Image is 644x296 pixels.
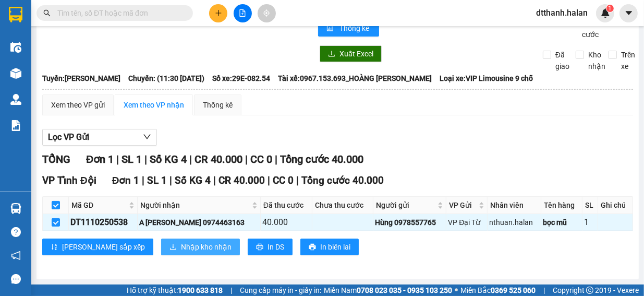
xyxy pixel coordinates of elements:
[584,49,610,72] span: Kho nhận
[69,214,138,231] td: DT1110250538
[488,197,541,214] th: Nhân viên
[48,131,89,144] span: Lọc VP Gửi
[42,174,96,186] span: VP Tỉnh Đội
[598,197,633,214] th: Ghi chú
[324,285,452,296] span: Miền Nam
[328,50,335,58] span: download
[619,4,638,22] button: caret-down
[449,199,477,211] span: VP Gửi
[339,22,371,34] span: Thống kê
[339,48,373,60] span: Xuất Excel
[245,153,248,165] span: |
[203,99,233,111] div: Thống kê
[124,99,184,111] div: Xem theo VP nhận
[42,153,70,165] span: TỔNG
[606,5,614,12] sup: 1
[112,174,140,186] span: Đơn 1
[218,174,265,186] span: CR 40.000
[139,217,259,228] div: A [PERSON_NAME] 0974463163
[320,45,382,62] button: downloadXuất Excel
[234,4,252,22] button: file-add
[51,243,58,252] span: sort-ascending
[71,199,127,211] span: Mã GD
[11,251,21,261] span: notification
[213,174,216,186] span: |
[195,153,242,165] span: CR 40.000
[256,243,263,252] span: printer
[215,9,222,17] span: plus
[586,287,593,294] span: copyright
[178,286,223,294] strong: 1900 633 818
[248,239,293,255] button: printerIn DS
[624,8,634,18] span: caret-down
[280,153,363,165] span: Tổng cước 40.000
[86,153,114,165] span: Đơn 1
[460,285,536,296] span: Miền Bắc
[300,239,359,255] button: printerIn biên lai
[268,174,270,186] span: |
[543,285,545,296] span: |
[169,174,172,186] span: |
[70,216,136,229] div: DT1110250538
[312,197,373,214] th: Chưa thu cước
[150,153,187,165] span: Số KG 4
[42,129,157,146] button: Lọc VP Gửi
[10,68,21,79] img: warehouse-icon
[11,274,21,284] span: message
[116,153,119,165] span: |
[10,94,21,105] img: warehouse-icon
[143,133,151,141] span: down
[301,174,384,186] span: Tổng cước 40.000
[296,174,299,186] span: |
[181,241,232,253] span: Nhập kho nhận
[489,217,539,228] div: nthuan.halan
[9,7,22,22] img: logo-vxr
[584,216,596,229] div: 1
[446,214,488,231] td: VP Đại Từ
[62,241,145,253] span: [PERSON_NAME] sắp xếp
[357,286,452,294] strong: 0708 023 035 - 0935 103 250
[262,216,310,229] div: 40.000
[250,153,272,165] span: CC 0
[57,7,180,19] input: Tìm tên, số ĐT hoặc mã đơn
[230,285,232,296] span: |
[10,120,21,131] img: solution-icon
[10,42,21,53] img: warehouse-icon
[144,153,147,165] span: |
[212,73,270,84] span: Số xe: 29E-082.54
[541,197,582,214] th: Tên hàng
[273,174,294,186] span: CC 0
[258,4,276,22] button: aim
[121,153,142,165] span: SL 1
[309,243,316,252] span: printer
[376,199,435,211] span: Người gửi
[175,174,211,186] span: Số KG 4
[42,239,153,255] button: sort-ascending[PERSON_NAME] sắp xếp
[582,197,598,214] th: SL
[140,199,250,211] span: Người nhận
[455,288,458,292] span: ⚪️
[528,6,596,19] span: dtthanh.halan
[142,174,144,186] span: |
[601,8,610,18] img: icon-new-feature
[448,217,485,228] div: VP Đại Từ
[320,241,350,253] span: In biên lai
[127,285,223,296] span: Hỗ trợ kỹ thuật:
[51,99,105,111] div: Xem theo VP gửi
[189,153,192,165] span: |
[318,20,379,37] button: bar-chartThống kê
[268,241,284,253] span: In DS
[440,73,533,84] span: Loại xe: VIP Limousine 9 chỗ
[278,73,432,84] span: Tài xế: 0967.153.693_HOÀNG [PERSON_NAME]
[10,203,21,214] img: warehouse-icon
[11,227,21,237] span: question-circle
[42,74,120,82] b: Tuyến: [PERSON_NAME]
[551,49,574,72] span: Đã giao
[491,286,536,294] strong: 0369 525 060
[240,285,321,296] span: Cung cấp máy in - giấy in:
[543,217,580,228] div: bọc mũ
[161,239,240,255] button: downloadNhập kho nhận
[169,243,177,252] span: download
[239,9,246,17] span: file-add
[43,9,51,17] span: search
